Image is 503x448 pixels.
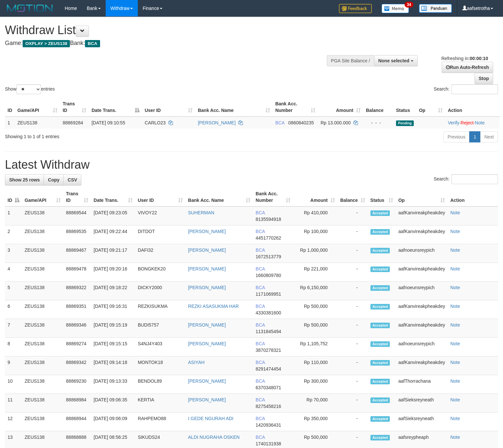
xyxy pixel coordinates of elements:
td: [DATE] 09:21:17 [91,244,135,263]
a: Note [450,435,460,440]
span: 88869284 [63,120,83,125]
td: 88869342 [63,356,91,375]
td: Rp 300,000 [293,375,337,394]
a: Note [450,322,460,328]
th: Amount: activate to sort column ascending [318,98,363,117]
a: Verify [448,120,459,125]
strong: 00:00:10 [470,56,488,61]
td: 3 [5,244,22,263]
td: ZEUS138 [22,356,63,375]
span: BCA [256,378,265,384]
a: Stop [474,73,493,84]
td: DICKY2000 [135,282,185,300]
span: Copy 1131845494 to clipboard [256,329,281,334]
select: Showentries [16,84,41,94]
td: BENDOL89 [135,375,185,394]
a: Note [450,247,460,253]
td: 88869351 [63,300,91,319]
a: Previous [443,131,470,142]
span: BCA [256,210,265,215]
td: 1 [5,206,22,225]
span: Copy 4330381600 to clipboard [256,310,281,315]
th: Game/API: activate to sort column ascending [22,188,63,206]
th: Op: activate to sort column ascending [416,98,445,117]
span: BCA [256,435,265,440]
td: Rp 1,105,752 [293,338,337,356]
td: Rp 1,000,000 [293,244,337,263]
td: REZKISUKMA [135,300,185,319]
span: Copy 4451770262 to clipboard [256,235,281,241]
td: aafnoeunsreypich [396,338,448,356]
span: Copy 8275458216 to clipboard [256,404,281,409]
a: SUHERMAN [188,210,214,215]
span: BCA [256,266,265,271]
label: Search: [434,174,498,184]
td: Rp 221,000 [293,263,337,282]
td: 7 [5,319,22,338]
td: Rp 350,000 [293,413,337,431]
td: [DATE] 09:06:09 [91,413,135,431]
td: - [338,319,368,338]
a: [PERSON_NAME] [188,266,226,271]
span: BCA [256,416,265,421]
th: Bank Acc. Number: activate to sort column ascending [273,98,318,117]
th: Trans ID: activate to sort column ascending [60,98,89,117]
td: 8 [5,338,22,356]
span: Accepted [370,285,390,291]
div: - - - [366,119,391,126]
a: Note [450,416,460,421]
td: DITDOT [135,225,185,244]
a: ALDI NUGRAHA OSKEN [188,435,240,440]
span: Accepted [370,323,390,328]
input: Search: [451,174,498,184]
td: 88869274 [63,338,91,356]
td: 10 [5,375,22,394]
a: Note [450,341,460,346]
td: MONTOK18 [135,356,185,375]
td: [DATE] 09:22:44 [91,225,135,244]
td: - [338,225,368,244]
td: 5 [5,282,22,300]
a: Note [450,378,460,384]
td: ZEUS138 [22,225,63,244]
td: aafKanvireakpheakdey [396,225,448,244]
span: Copy 8291474454 to clipboard [256,366,281,372]
a: Note [450,397,460,402]
td: aafKanvireakpheakdey [396,319,448,338]
td: 4 [5,263,22,282]
td: 2 [5,225,22,244]
td: 6 [5,300,22,319]
td: aafKanvireakpheakdey [396,300,448,319]
label: Show entries [5,84,55,94]
a: [PERSON_NAME] [198,120,236,125]
a: [PERSON_NAME] [188,229,226,234]
th: Bank Acc. Number: activate to sort column ascending [253,188,293,206]
span: Accepted [370,304,390,309]
span: Accepted [370,267,390,272]
td: · · [445,117,500,129]
span: Copy 1171069951 to clipboard [256,291,281,297]
div: Showing 1 to 1 of 1 entries [5,131,205,140]
a: REZKI ASASUKMA HAR [188,304,239,309]
th: Status [393,98,416,117]
th: Bank Acc. Name: activate to sort column ascending [185,188,253,206]
td: RAHPEMO88 [135,413,185,431]
span: BCA [256,360,265,365]
span: 34 [405,2,413,8]
td: [DATE] 09:16:31 [91,300,135,319]
td: aafSieksreyneath [396,394,448,413]
span: Accepted [370,435,390,440]
img: Button%20Memo.svg [382,4,409,13]
a: Reject [461,120,474,125]
td: aafKanvireakpheakdey [396,356,448,375]
span: Copy 1672513779 to clipboard [256,254,281,259]
span: Pending [396,120,414,126]
td: [DATE] 09:23:05 [91,206,135,225]
span: BCA [275,120,284,125]
td: KERTIA [135,394,185,413]
span: BCA [256,304,265,309]
a: Show 25 rows [5,174,44,185]
a: Copy [44,174,64,185]
td: ZEUS138 [22,394,63,413]
a: [PERSON_NAME] [188,322,226,328]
